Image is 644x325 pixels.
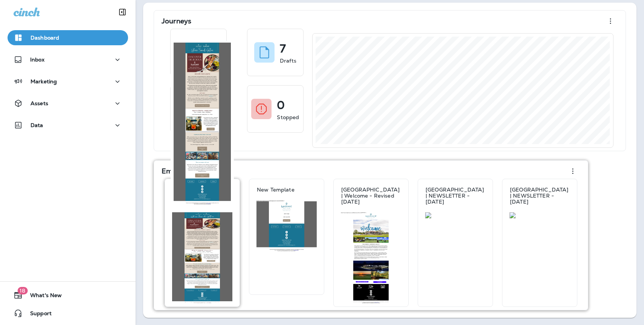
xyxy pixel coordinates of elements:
p: Assets [31,100,48,106]
button: Inbox [8,52,128,67]
span: 18 [17,287,27,294]
button: Support [8,306,128,321]
p: [GEOGRAPHIC_DATA] | Welcome - Revised [DATE] [341,187,401,205]
img: ab64886a-e89a-4363-b485-26f890c10fc4.jpg [510,212,570,218]
p: Email To Do's [162,167,206,175]
p: [GEOGRAPHIC_DATA] | NEWSLETTER - [DATE] [510,187,569,205]
button: Data [8,118,128,133]
button: Marketing [8,74,128,89]
button: Collapse Sidebar [112,5,133,20]
img: 49eea115-faa8-45bd-b0d9-44297ffbe740.jpg [174,43,231,205]
p: Data [31,122,43,128]
p: Journeys [162,17,191,25]
span: Support [23,310,52,319]
p: Dashboard [31,35,59,41]
p: Marketing [31,78,57,84]
img: e7d13b44-60e1-433a-ad43-ae43079358df.jpg [256,200,317,252]
p: 7 [280,45,286,52]
p: [GEOGRAPHIC_DATA] | NEWSLETTER - [DATE] [426,187,485,205]
p: New Template [257,187,295,193]
button: 18What's New [8,288,128,303]
img: 49eea115-faa8-45bd-b0d9-44297ffbe740.jpg [172,212,232,304]
p: Drafts [280,57,296,64]
p: Inbox [30,57,44,63]
span: What's New [23,292,62,301]
p: 0 [277,101,285,109]
p: Stopped [277,113,299,121]
img: 1c3de275-a063-4618-8b7a-4e934bbd633d.jpg [425,212,485,218]
button: Assets [8,96,128,111]
img: 97412621-528c-4ace-8cdf-84a9f6291b6e.jpg [341,212,401,304]
button: Dashboard [8,30,128,45]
